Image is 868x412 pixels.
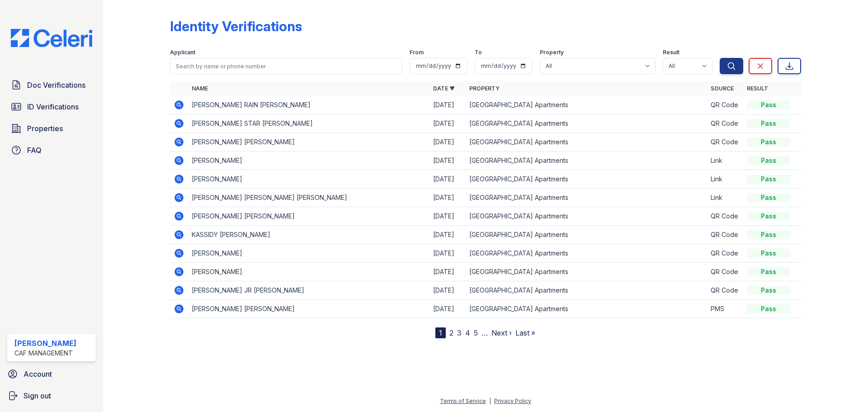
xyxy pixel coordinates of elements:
a: Terms of Service [440,398,486,404]
td: [DATE] [429,263,466,281]
td: [DATE] [429,244,466,263]
td: [DATE] [429,152,466,170]
div: Pass [747,267,790,276]
td: [PERSON_NAME] [PERSON_NAME] [188,300,429,318]
label: Result [663,49,679,56]
td: [DATE] [429,226,466,244]
td: [GEOGRAPHIC_DATA] Apartments [466,96,707,114]
td: [GEOGRAPHIC_DATA] Apartments [466,300,707,318]
td: QR Code [707,281,743,300]
div: Pass [747,212,790,221]
div: Pass [747,175,790,184]
a: Date ▼ [433,85,455,92]
a: ID Verifications [7,98,96,116]
span: FAQ [27,145,42,156]
td: [PERSON_NAME] [188,263,429,281]
span: Account [24,369,52,379]
label: To [475,49,482,56]
div: Pass [747,156,790,165]
td: [PERSON_NAME] RAIN [PERSON_NAME] [188,96,429,114]
td: QR Code [707,244,743,263]
a: 2 [449,328,453,337]
div: Pass [747,119,790,128]
td: [PERSON_NAME] [188,170,429,189]
a: Property [469,85,500,92]
a: FAQ [7,141,96,159]
td: [GEOGRAPHIC_DATA] Apartments [466,263,707,281]
a: Privacy Policy [494,398,531,404]
a: Sign out [4,387,99,405]
td: [GEOGRAPHIC_DATA] Apartments [466,226,707,244]
a: Account [4,365,99,383]
td: [PERSON_NAME] [PERSON_NAME] [PERSON_NAME] [188,189,429,207]
td: [GEOGRAPHIC_DATA] Apartments [466,170,707,189]
span: … [481,327,488,338]
a: Result [747,85,768,92]
td: [PERSON_NAME] JR [PERSON_NAME] [188,281,429,300]
div: 1 [435,327,446,338]
img: CE_Logo_Blue-a8612792a0a2168367f1c8372b55b34899dd931a85d93a1a3d3e32e68fde9ad4.png [4,29,99,47]
td: QR Code [707,114,743,133]
div: Pass [747,100,790,109]
label: Applicant [170,49,195,56]
td: [GEOGRAPHIC_DATA] Apartments [466,244,707,263]
td: [GEOGRAPHIC_DATA] Apartments [466,281,707,300]
td: QR Code [707,96,743,114]
div: [PERSON_NAME] [14,338,76,349]
td: [DATE] [429,170,466,189]
label: Property [540,49,564,56]
td: Link [707,152,743,170]
td: [DATE] [429,207,466,226]
span: ID Verifications [27,101,79,112]
td: [DATE] [429,300,466,318]
td: PMS [707,300,743,318]
a: 4 [465,328,470,337]
div: Pass [747,230,790,239]
td: [PERSON_NAME] [PERSON_NAME] [188,133,429,152]
td: QR Code [707,226,743,244]
td: Link [707,170,743,189]
td: [PERSON_NAME] [PERSON_NAME] [188,207,429,226]
a: Properties [7,119,96,137]
input: Search by name or phone number [170,58,402,74]
td: [PERSON_NAME] [188,244,429,263]
td: [DATE] [429,189,466,207]
a: Next › [491,328,512,337]
div: Pass [747,137,790,147]
td: [GEOGRAPHIC_DATA] Apartments [466,207,707,226]
td: [GEOGRAPHIC_DATA] Apartments [466,189,707,207]
a: Source [711,85,734,92]
span: Sign out [24,390,51,401]
a: Name [192,85,208,92]
a: 5 [474,328,478,337]
div: Pass [747,193,790,202]
div: | [489,398,491,404]
div: Pass [747,304,790,313]
a: 3 [457,328,462,337]
td: [GEOGRAPHIC_DATA] Apartments [466,152,707,170]
a: Last » [515,328,535,337]
td: [DATE] [429,96,466,114]
td: [DATE] [429,114,466,133]
td: KASSIDY [PERSON_NAME] [188,226,429,244]
td: [DATE] [429,281,466,300]
td: [PERSON_NAME] [188,152,429,170]
span: Doc Verifications [27,80,85,90]
div: Pass [747,286,790,295]
div: CAF Management [14,349,76,358]
td: QR Code [707,133,743,152]
span: Properties [27,123,63,134]
td: [GEOGRAPHIC_DATA] Apartments [466,133,707,152]
label: From [410,49,424,56]
td: QR Code [707,207,743,226]
td: Link [707,189,743,207]
div: Identity Verifications [170,18,302,34]
a: Doc Verifications [7,76,96,94]
td: QR Code [707,263,743,281]
td: [GEOGRAPHIC_DATA] Apartments [466,114,707,133]
td: [PERSON_NAME] STAR [PERSON_NAME] [188,114,429,133]
td: [DATE] [429,133,466,152]
div: Pass [747,249,790,258]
